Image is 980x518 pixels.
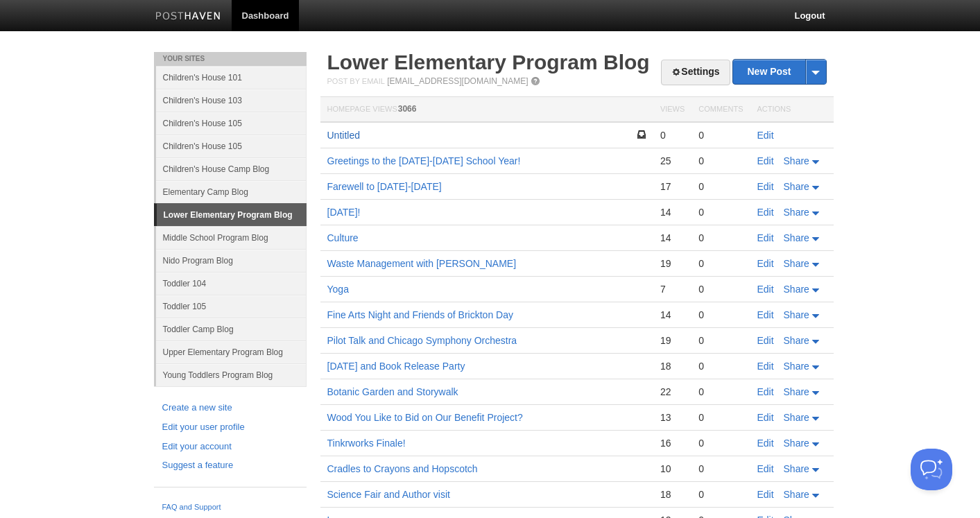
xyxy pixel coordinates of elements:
[156,318,307,340] a: Toddler Camp Blog
[784,232,809,243] span: Share
[660,360,685,372] div: 18
[784,155,809,166] span: Share
[757,258,774,269] a: Edit
[784,386,809,397] span: Share
[398,104,417,114] span: 3066
[162,440,298,454] a: Edit your account
[162,401,298,415] a: Create a new site
[327,412,523,423] a: Wood You Like to Bid on Our Benefit Project?
[757,438,774,449] a: Edit
[327,181,442,192] a: Farewell to [DATE]-[DATE]
[757,284,774,295] a: Edit
[698,411,743,424] div: 0
[698,309,743,321] div: 0
[698,360,743,372] div: 0
[154,52,307,66] li: Your Sites
[327,361,465,372] a: [DATE] and Book Release Party
[327,284,349,295] a: Yoga
[660,334,685,347] div: 19
[327,335,517,346] a: Pilot Talk and Chicago Symphony Orchestra
[327,77,385,85] span: Post by Email
[757,130,774,141] a: Edit
[784,335,809,346] span: Share
[660,232,685,244] div: 14
[660,488,685,501] div: 18
[698,334,743,347] div: 0
[157,204,307,226] a: Lower Elementary Program Blog
[784,361,809,372] span: Share
[698,488,743,501] div: 0
[327,207,361,218] a: [DATE]!
[698,283,743,295] div: 0
[784,207,809,218] span: Share
[387,76,528,86] a: [EMAIL_ADDRESS][DOMAIN_NAME]
[784,309,809,320] span: Share
[327,130,360,141] a: Untitled
[660,411,685,424] div: 13
[698,437,743,449] div: 0
[320,97,653,123] th: Homepage Views
[327,489,450,500] a: Science Fair and Author visit
[757,232,774,243] a: Edit
[156,249,307,272] a: Nido Program Blog
[660,283,685,295] div: 7
[653,97,691,123] th: Views
[156,112,307,135] a: Children's House 105
[162,420,298,435] a: Edit your user profile
[156,157,307,180] a: Children's House Camp Blog
[698,206,743,218] div: 0
[660,257,685,270] div: 19
[757,155,774,166] a: Edit
[327,309,513,320] a: Fine Arts Night and Friends of Brickton Day
[327,463,478,474] a: Cradles to Crayons and Hopscotch
[911,449,952,490] iframe: Help Scout Beacon - Open
[757,489,774,500] a: Edit
[327,155,521,166] a: Greetings to the [DATE]-[DATE] School Year!
[784,463,809,474] span: Share
[698,257,743,270] div: 0
[156,226,307,249] a: Middle School Program Blog
[784,284,809,295] span: Share
[162,501,298,514] a: FAQ and Support
[327,438,406,449] a: Tinkrworks Finale!
[155,12,221,22] img: Posthaven-bar
[660,463,685,475] div: 10
[757,412,774,423] a: Edit
[327,386,458,397] a: Botanic Garden and Storywalk
[757,463,774,474] a: Edit
[327,232,359,243] a: Culture
[660,309,685,321] div: 14
[698,386,743,398] div: 0
[156,89,307,112] a: Children's House 103
[660,206,685,218] div: 14
[750,97,834,123] th: Actions
[757,309,774,320] a: Edit
[162,458,298,473] a: Suggest a feature
[733,60,825,84] a: New Post
[757,386,774,397] a: Edit
[156,272,307,295] a: Toddler 104
[784,438,809,449] span: Share
[661,60,730,85] a: Settings
[660,180,685,193] div: 17
[660,129,685,141] div: 0
[784,181,809,192] span: Share
[691,97,750,123] th: Comments
[327,51,650,74] a: Lower Elementary Program Blog
[156,135,307,157] a: Children's House 105
[757,335,774,346] a: Edit
[698,129,743,141] div: 0
[660,386,685,398] div: 22
[698,232,743,244] div: 0
[156,66,307,89] a: Children's House 101
[698,180,743,193] div: 0
[156,363,307,386] a: Young Toddlers Program Blog
[757,207,774,218] a: Edit
[698,155,743,167] div: 0
[757,181,774,192] a: Edit
[660,437,685,449] div: 16
[757,361,774,372] a: Edit
[784,489,809,500] span: Share
[156,340,307,363] a: Upper Elementary Program Blog
[327,258,517,269] a: Waste Management with [PERSON_NAME]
